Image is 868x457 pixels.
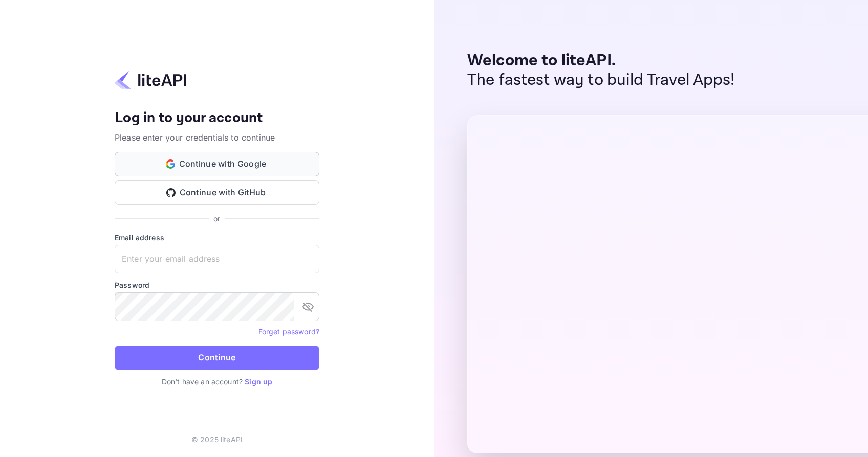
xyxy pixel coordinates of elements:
label: Email address [115,232,319,243]
h4: Log in to your account [115,109,319,127]
button: toggle password visibility [298,296,318,317]
a: Forget password? [258,327,319,336]
button: Continue [115,346,319,370]
p: The fastest way to build Travel Apps! [467,71,735,90]
label: Password [115,280,319,290]
p: or [213,213,220,224]
p: Don't have an account? [115,376,319,387]
input: Enter your email address [115,245,319,273]
button: Continue with Google [115,152,319,176]
a: Sign up [245,377,272,386]
p: Welcome to liteAPI. [467,51,735,71]
a: Forget password? [258,326,319,336]
button: Continue with GitHub [115,180,319,205]
p: © 2025 liteAPI [191,434,243,445]
img: liteapi [115,70,186,90]
p: Please enter your credentials to continue [115,131,319,144]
